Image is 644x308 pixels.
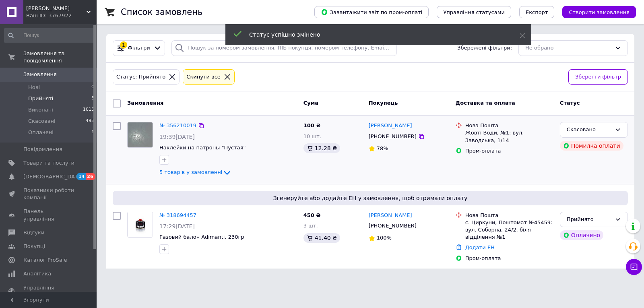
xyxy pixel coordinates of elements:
[4,28,95,43] input: Пошук
[369,212,412,219] a: [PERSON_NAME]
[525,44,611,52] div: Не обрано
[321,8,422,16] span: Завантажити звіт по пром-оплаті
[23,270,51,277] span: Аналітика
[159,212,196,218] a: № 318694457
[116,194,625,202] span: Згенеруйте або додайте ЕН у замовлення, щоб отримати оплату
[23,187,74,201] span: Показники роботи компанії
[159,134,195,140] span: 19:39[DATE]
[626,259,642,275] button: Чат з покупцем
[91,84,94,91] span: 0
[465,255,553,262] div: Пром-оплата
[23,50,97,64] span: Замовлення та повідомлення
[303,122,321,128] span: 100 ₴
[159,234,244,240] a: Газовий балон Adimanti, 230гр
[159,169,232,175] a: 5 товарів у замовленні
[367,221,418,231] div: [PHONE_NUMBER]
[314,6,429,18] button: Завантажити звіт по пром-оплаті
[127,100,163,106] span: Замовлення
[159,122,196,128] a: № 356210019
[91,129,94,136] span: 1
[554,9,636,15] a: Створити замовлення
[465,244,495,250] a: Додати ЕН
[128,212,153,237] img: Фото товару
[28,106,53,114] span: Виконані
[26,5,87,12] span: Магазин Хантер
[303,233,340,243] div: 41.40 ₴
[377,235,392,241] span: 100%
[128,122,153,147] img: Фото товару
[23,146,62,153] span: Повідомлення
[367,131,418,142] div: [PHONE_NUMBER]
[568,69,628,85] button: Зберегти фільтр
[377,145,388,151] span: 78%
[28,95,53,102] span: Прийняті
[128,44,150,52] span: Фільтри
[465,212,553,219] div: Нова Пошта
[562,6,636,18] button: Створити замовлення
[249,31,500,39] div: Статус успішно змінено
[86,173,95,180] span: 26
[465,147,553,155] div: Пром-оплата
[443,9,505,15] span: Управління статусами
[457,44,512,52] span: Збережені фільтри:
[303,212,321,218] span: 450 ₴
[171,40,397,56] input: Пошук за номером замовлення, ПІБ покупця, номером телефону, Email, номером накладної
[185,73,222,81] div: Cкинути все
[575,73,621,81] span: Зберегти фільтр
[369,100,398,106] span: Покупець
[23,256,67,264] span: Каталог ProSale
[465,122,553,129] div: Нова Пошта
[23,243,45,250] span: Покупці
[23,284,74,299] span: Управління сайтом
[23,229,44,236] span: Відгуки
[28,118,56,125] span: Скасовані
[569,9,630,15] span: Створити замовлення
[303,143,340,153] div: 12.28 ₴
[560,230,603,240] div: Оплачено
[76,173,86,180] span: 14
[23,71,57,78] span: Замовлення
[159,169,222,175] span: 5 товарів у замовленні
[91,95,94,102] span: 3
[159,223,195,229] span: 17:29[DATE]
[127,212,153,238] a: Фото товару
[369,122,412,130] a: [PERSON_NAME]
[23,159,74,167] span: Товари та послуги
[465,219,553,241] div: с. Циркуни, Поштомат №45459: вул. Соборна, 24/2, біля відділення №1
[465,129,553,144] div: Жовті Води, №1: вул. Заводська, 1/14
[456,100,515,106] span: Доставка та оплата
[526,9,548,15] span: Експорт
[127,122,153,148] a: Фото товару
[159,145,246,151] a: Наклейки на патроны "Пустая"
[567,215,611,224] div: Прийнято
[26,12,97,19] div: Ваш ID: 3767922
[23,173,83,180] span: [DEMOGRAPHIC_DATA]
[115,73,167,81] div: Статус: Прийнято
[28,84,40,91] span: Нові
[519,6,555,18] button: Експорт
[120,41,127,49] div: 1
[560,141,623,151] div: Помилка оплати
[437,6,511,18] button: Управління статусами
[560,100,580,106] span: Статус
[86,118,94,125] span: 493
[121,7,202,17] h1: Список замовлень
[83,106,94,114] span: 1015
[23,208,74,222] span: Панель управління
[28,129,54,136] span: Оплачені
[303,100,318,106] span: Cума
[303,133,321,139] span: 10 шт.
[567,126,611,134] div: Скасовано
[303,223,318,229] span: 3 шт.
